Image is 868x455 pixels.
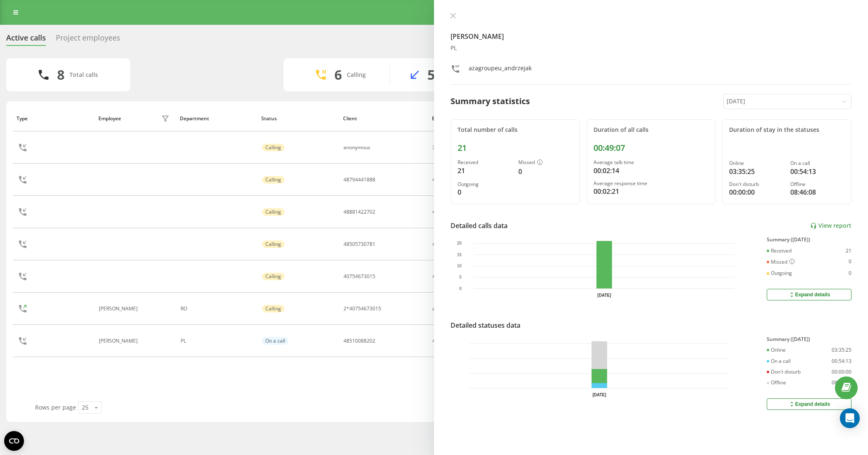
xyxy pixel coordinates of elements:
[767,289,851,300] button: Expand details
[458,187,512,197] div: 0
[343,338,375,344] div: 48510088202
[432,145,461,150] div: 3618001332
[594,160,709,165] div: Average talk time
[99,338,140,344] div: [PERSON_NAME]
[729,167,783,176] div: 03:35:25
[82,403,88,412] div: 25
[767,369,801,375] div: Don't disturb
[832,358,851,364] div: 00:54:13
[343,241,375,247] div: 48505730781
[69,71,98,79] div: Total calls
[17,116,90,121] div: Type
[458,160,512,165] div: Received
[347,71,366,79] div: Calling
[729,160,783,166] div: Online
[593,393,606,397] text: [DATE]
[594,186,709,196] div: 00:02:21
[832,380,851,386] div: 08:46:08
[4,431,24,451] button: Open CMP widget
[469,64,532,76] div: azagroupeu_andrzejak
[518,160,572,166] div: Missed
[458,166,512,176] div: 21
[343,274,375,279] div: 40754673015
[729,181,783,187] div: Don't disturb
[790,187,844,197] div: 08:46:08
[451,45,851,52] div: PL
[432,338,464,344] div: 48221137070
[56,33,120,46] div: Project employees
[432,209,464,215] div: 48221137070
[343,209,375,215] div: 48881422702
[790,167,844,176] div: 00:54:13
[788,291,830,298] div: Expand details
[846,248,851,254] div: 21
[180,116,253,121] div: Department
[459,275,462,279] text: 5
[457,253,462,257] text: 15
[451,221,508,231] div: Detailed calls data
[99,306,140,312] div: [PERSON_NAME]
[767,336,851,342] div: Summary ([DATE])
[334,67,342,83] div: 6
[767,237,851,243] div: Summary ([DATE])
[343,145,370,150] div: anonymous
[788,401,830,407] div: Expand details
[767,270,792,276] div: Outgoing
[810,222,851,229] a: View report
[849,259,851,265] div: 0
[767,259,795,265] div: Missed
[518,167,572,176] div: 0
[767,248,792,254] div: Received
[451,320,520,330] div: Detailed statuses data
[849,270,851,276] div: 0
[6,33,46,46] div: Active calls
[767,358,791,364] div: On a call
[262,305,284,312] div: Calling
[427,67,435,83] div: 5
[840,408,860,428] div: Open Intercom Messenger
[458,143,573,153] div: 21
[457,264,462,268] text: 10
[343,177,375,183] div: 48794441888
[458,181,512,187] div: Outgoing
[98,116,121,121] div: Employee
[594,126,709,133] div: Duration of all calls
[262,208,284,216] div: Calling
[729,187,783,197] div: 00:00:00
[459,286,462,291] text: 0
[262,176,284,183] div: Calling
[832,369,851,375] div: 00:00:00
[451,31,851,41] h4: [PERSON_NAME]
[432,306,479,312] div: azagroupeu_Enache
[262,273,284,280] div: Calling
[432,177,464,183] div: 48221137100
[57,67,64,83] div: 8
[790,160,844,166] div: On a call
[597,293,611,298] text: [DATE]
[343,116,424,121] div: Client
[594,143,709,153] div: 00:49:07
[262,241,284,248] div: Calling
[729,126,844,133] div: Duration of stay in the statuses
[451,95,530,107] div: Summary statistics
[262,144,284,151] div: Calling
[790,181,844,187] div: Offline
[767,398,851,410] button: Expand details
[457,241,462,245] text: 20
[261,116,335,121] div: Status
[767,380,786,386] div: Offline
[343,306,381,312] div: 2*40754673015
[181,306,253,312] div: RO
[767,347,786,353] div: Online
[432,116,522,121] div: Business number
[181,338,253,344] div: PL
[432,274,464,279] div: 40316060010
[262,337,289,345] div: On a call
[458,126,573,133] div: Total number of calls
[594,166,709,176] div: 00:02:14
[832,347,851,353] div: 03:35:25
[432,241,464,247] div: 48221137100
[35,403,76,411] span: Rows per page
[594,181,709,186] div: Average response time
